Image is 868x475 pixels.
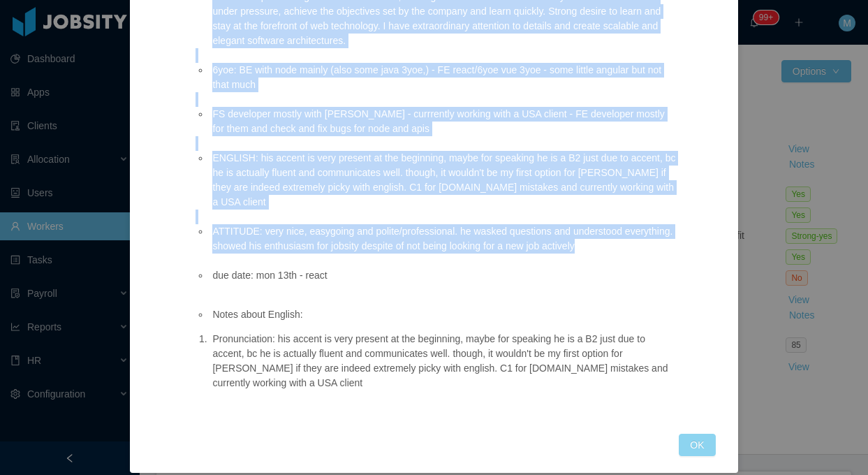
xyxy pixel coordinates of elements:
li: Pronunciation: his accent is very present at the beginning, maybe for speaking he is a B2 just du... [209,332,676,390]
li: due date: mon 13th - react [209,268,676,283]
li: ENGLISH: his accent is very present at the beginning, maybe for speaking he is a B2 just due to a... [209,151,676,210]
li: FS developer mostly with [PERSON_NAME] - currrently working with a USA client - FE developer most... [209,107,676,136]
li: 6yoe: BE with node mainly (also some java 3yoe,) - FE react/6yoe vue 3yoe - some little angular b... [209,63,676,92]
li: ATTITUDE: very nice, easygoing and polite/professional. he wasked questions and understood everyt... [209,224,676,254]
button: OK [679,434,715,456]
li: Notes about English: [209,307,676,322]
